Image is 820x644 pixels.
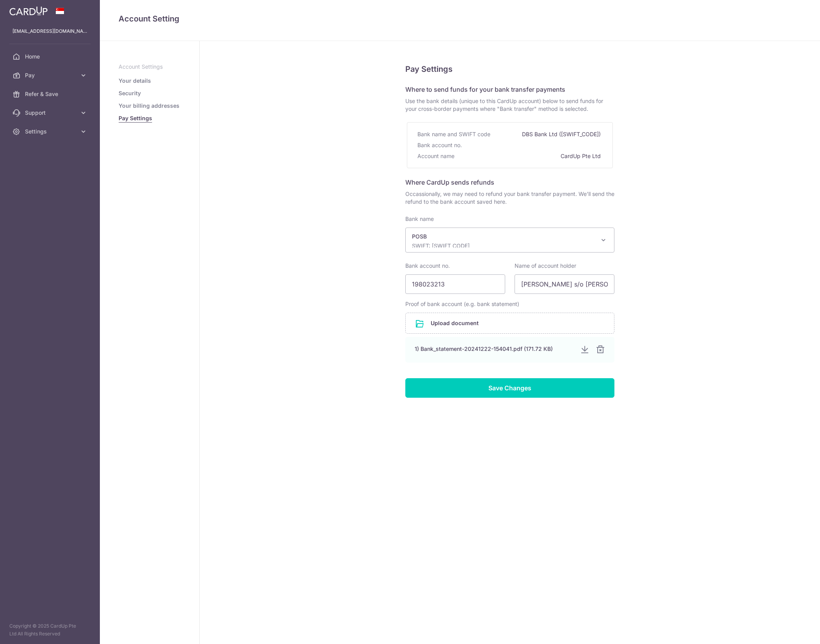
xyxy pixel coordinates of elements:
[119,114,152,122] a: Pay Settings
[405,300,519,308] label: Proof of bank account (e.g. bank statement)
[405,228,614,253] span: POSB
[561,151,602,162] div: CardUp Pte Ltd
[25,71,76,79] span: Pay
[12,27,87,35] p: [EMAIL_ADDRESS][DOMAIN_NAME]
[417,151,456,162] div: Account name
[405,262,450,270] label: Bank account no.
[119,89,141,97] a: Security
[406,228,614,252] span: POSB
[405,178,494,186] span: Where CardUp sends refunds
[515,262,576,270] label: Name of account holder
[25,109,76,117] span: Support
[412,233,595,240] p: POSB
[412,242,595,250] p: SWIFT: [SWIFT_CODE]
[417,140,463,151] div: Bank account no.
[417,129,492,140] div: Bank name and SWIFT code
[25,53,76,60] span: Home
[119,14,179,23] span: translation missing: en.refund_bank_accounts.show.title.account_setting
[119,102,179,110] a: Your billing addresses
[405,215,434,223] label: Bank name
[25,90,76,98] span: Refer & Save
[405,97,614,113] span: Use the bank details (unique to this CardUp account) below to send funds for your cross-border pa...
[119,63,181,71] p: Account Settings
[522,129,602,140] div: DBS Bank Ltd ([SWIFT_CODE])
[119,77,151,85] a: Your details
[405,63,614,75] h5: Pay Settings
[770,621,812,640] iframe: Opens a widget where you can find more information
[405,85,565,93] span: Where to send funds for your bank transfer payments
[405,190,614,206] span: Occassionally, we may need to refund your bank transfer payment. We’ll send the refund to the ban...
[25,128,76,135] span: Settings
[405,378,614,398] input: Save Changes
[9,6,48,16] img: CardUp
[405,313,614,334] div: Upload document
[415,345,574,353] div: 1) Bank_statement-20241222-154041.pdf (171.72 KB)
